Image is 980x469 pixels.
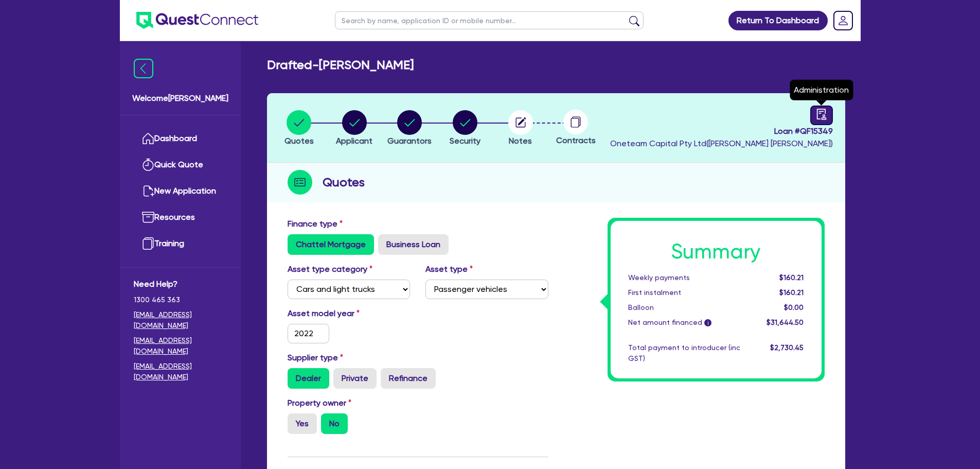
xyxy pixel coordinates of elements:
label: No [321,413,348,434]
h2: Drafted - [PERSON_NAME] [267,58,414,73]
span: Welcome [PERSON_NAME] [132,92,228,105]
div: First instalment [620,287,748,298]
img: quest-connect-logo-blue [136,12,258,29]
span: i [704,319,711,326]
a: [EMAIL_ADDRESS][DOMAIN_NAME] [134,361,227,383]
label: Asset model year [280,307,418,320]
span: Loan # QF15349 [610,125,833,137]
label: Refinance [381,368,436,389]
input: Search by name, application ID or mobile number... [335,11,644,29]
a: [EMAIL_ADDRESS][DOMAIN_NAME] [134,335,227,357]
button: Notes [508,110,533,148]
span: audit [816,109,827,120]
a: [EMAIL_ADDRESS][DOMAIN_NAME] [134,309,227,331]
a: Dropdown toggle [830,7,857,34]
div: Weekly payments [620,272,748,283]
span: 1300 465 363 [134,294,227,305]
img: new-application [142,185,154,197]
span: $160.21 [779,288,804,297]
label: Business Loan [378,234,449,255]
div: Administration [790,80,853,100]
img: icon-menu-close [134,59,153,78]
span: Oneteam Capital Pty Ltd ( [PERSON_NAME] [PERSON_NAME] ) [610,138,833,148]
label: Finance type [288,218,343,230]
span: $2,730.45 [770,343,804,352]
div: Net amount financed [620,317,748,328]
label: Private [333,368,377,389]
span: Quotes [284,136,314,146]
a: New Application [134,178,227,204]
span: $160.21 [779,273,804,282]
img: resources [142,211,154,223]
span: Applicant [336,136,372,146]
label: Chattel Mortgage [288,234,374,255]
label: Yes [288,413,317,434]
button: Security [449,110,481,148]
span: Guarantors [387,136,432,146]
img: step-icon [288,170,312,195]
span: Security [450,136,480,146]
div: Balloon [620,302,748,313]
a: audit [810,106,833,125]
button: Applicant [335,110,373,148]
span: Need Help? [134,278,227,290]
a: Return To Dashboard [728,11,828,30]
a: Quick Quote [134,152,227,178]
img: quick-quote [142,159,154,171]
div: Total payment to introducer (inc GST) [620,342,748,364]
label: Asset type category [288,263,372,275]
a: Resources [134,204,227,231]
a: Training [134,231,227,257]
button: Guarantors [387,110,432,148]
span: Contracts [556,135,596,145]
span: $0.00 [784,303,804,311]
h1: Summary [628,239,804,264]
a: Dashboard [134,126,227,152]
span: $31,644.50 [767,318,804,326]
label: Property owner [288,397,351,409]
label: Dealer [288,368,329,389]
span: Notes [509,136,532,146]
img: training [142,237,154,250]
label: Supplier type [288,352,343,364]
label: Asset type [425,263,473,275]
button: Quotes [284,110,314,148]
h2: Quotes [323,173,365,192]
